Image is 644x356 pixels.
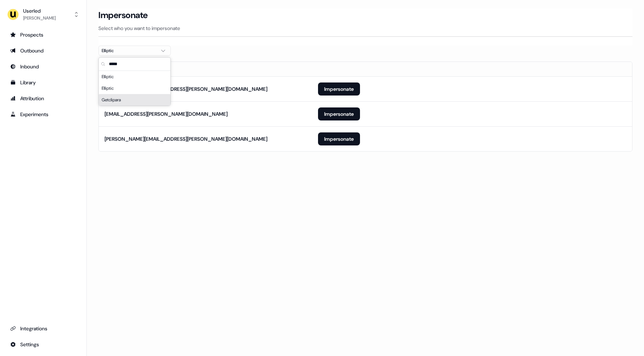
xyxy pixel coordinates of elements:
button: Userled[PERSON_NAME] [6,6,81,23]
div: Integrations [10,325,76,332]
th: Email [99,62,312,76]
button: Elliptic [98,46,171,56]
a: Go to templates [6,77,81,88]
button: Impersonate [318,82,360,96]
div: [PERSON_NAME][EMAIL_ADDRESS][PERSON_NAME][DOMAIN_NAME] [105,135,267,143]
div: [PERSON_NAME] [23,14,56,22]
a: Go to Inbound [6,61,81,72]
div: Elliptic [99,82,170,94]
div: Library [10,79,76,86]
div: Inbound [10,63,76,70]
h3: Impersonate [98,10,148,21]
div: Userled [23,7,56,14]
a: Go to outbound experience [6,45,81,56]
a: Go to prospects [6,29,81,41]
div: [EMAIL_ADDRESS][PERSON_NAME][DOMAIN_NAME] [105,110,228,118]
div: Suggestions [99,71,170,106]
div: Getclipara [99,94,170,106]
div: Elliptic [102,47,156,54]
button: Impersonate [318,107,360,120]
a: Go to experiments [6,109,81,120]
div: Attribution [10,95,76,102]
div: Elliptic [99,71,170,82]
div: Settings [10,341,76,348]
div: Experiments [10,111,76,118]
a: Go to integrations [6,339,81,350]
div: Prospects [10,31,76,38]
div: [PERSON_NAME][EMAIL_ADDRESS][PERSON_NAME][DOMAIN_NAME] [105,85,267,93]
p: Select who you want to impersonate [98,25,632,32]
div: Outbound [10,47,76,54]
button: Impersonate [318,132,360,145]
a: Go to integrations [6,323,81,334]
a: Go to attribution [6,93,81,104]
